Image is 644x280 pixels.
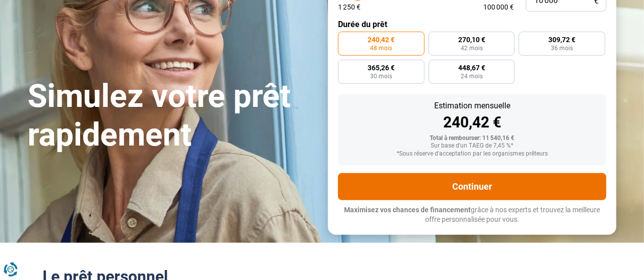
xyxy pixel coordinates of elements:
[549,36,576,43] span: 309,72 €
[338,205,606,225] p: grâce à nos experts et trouvez la meilleure offre personnalisée pour vous.
[483,4,514,11] span: 100 000 €
[346,102,598,110] div: Estimation mensuelle
[458,36,485,43] span: 270,10 €
[551,45,573,51] span: 36 mois
[338,20,606,29] label: Durée du prêt
[345,206,471,214] span: Maximisez vos chances de financement
[458,64,485,71] span: 448,67 €
[368,36,395,43] span: 240,42 €
[368,64,395,71] span: 365,26 €
[461,73,483,79] span: 24 mois
[346,115,598,130] div: 240,42 €
[346,135,598,142] div: Total à rembourser: 11 540,16 €
[28,77,316,155] h1: Simulez votre prêt rapidement
[338,4,361,11] span: 1 250 €
[346,151,598,158] div: *Sous réserve d'acceptation par les organismes prêteurs
[370,73,392,79] span: 30 mois
[461,45,483,51] span: 42 mois
[346,143,598,150] div: Sur base d'un TAEG de 7,45 %*
[338,173,606,200] button: Continuer
[370,45,392,51] span: 48 mois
